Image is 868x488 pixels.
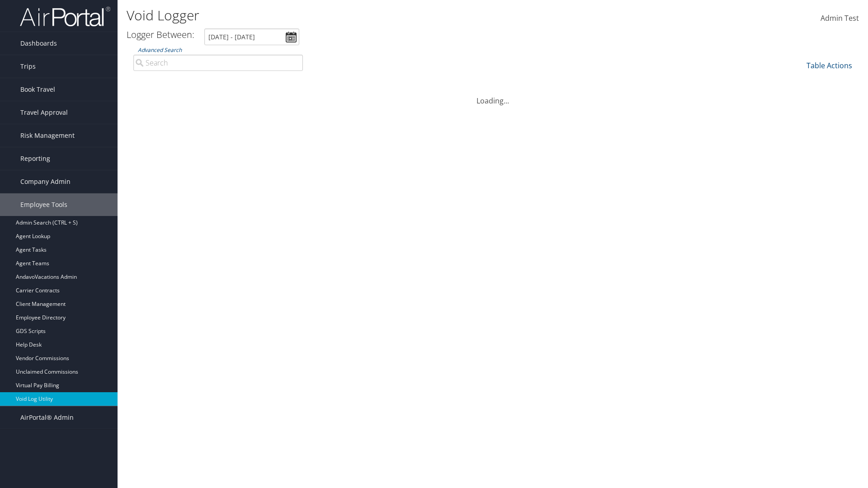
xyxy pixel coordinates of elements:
[127,6,615,25] h1: Void Logger
[127,84,859,106] div: Loading...
[20,32,57,55] span: Dashboards
[807,61,852,70] a: Table Actions
[204,28,299,45] input: [DATE] - [DATE]
[821,13,859,23] span: Admin Test
[20,124,75,147] span: Risk Management
[138,46,182,54] a: Advanced Search
[821,5,859,33] a: Admin Test
[20,147,50,170] span: Reporting
[20,6,110,27] img: airportal-logo.png
[20,170,71,193] span: Company Admin
[20,55,36,78] span: Trips
[20,193,67,216] span: Employee Tools
[20,78,55,101] span: Book Travel
[20,406,74,429] span: AirPortal® Admin
[127,28,194,41] h3: Logger Between:
[133,55,303,71] input: Advanced Search
[20,101,68,124] span: Travel Approval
